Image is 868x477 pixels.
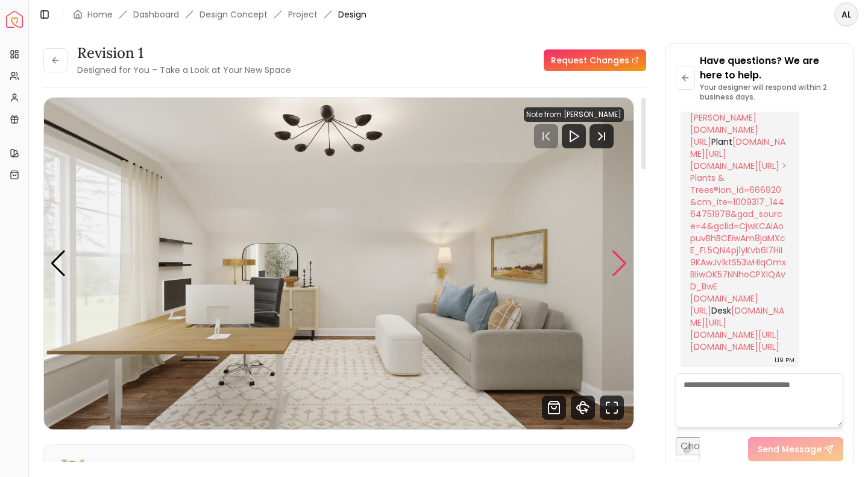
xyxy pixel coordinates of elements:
a: Dashboard [133,8,179,21]
a: Request Changes [544,49,646,71]
a: Spacejoy [6,11,23,28]
nav: breadcrumb [73,8,366,21]
svg: Fullscreen [600,396,624,420]
div: 1:19 PM [775,354,794,366]
span: Design [338,8,366,21]
a: [DOMAIN_NAME][URL] [690,305,784,329]
small: Designed for You – Take a Look at Your New Space [77,64,291,76]
a: [DOMAIN_NAME][URL] [690,292,758,317]
h3: Revision 1 [77,43,291,63]
p: Have questions? We are here to help. [700,54,843,83]
li: Design Concept [200,8,268,21]
svg: Next Track [590,124,614,148]
img: Design Render 1 [44,98,634,429]
img: Spacejoy Logo [6,11,23,28]
svg: Play [567,129,581,144]
a: [DOMAIN_NAME][URL] [690,136,785,160]
a: [DOMAIN_NAME][URL] [690,124,758,148]
svg: 360 View [571,396,595,420]
div: Next slide [611,250,627,277]
div: Previous slide [50,250,66,277]
a: Project [288,8,318,21]
a: [DOMAIN_NAME][URL][PERSON_NAME] [690,100,779,124]
div: Note from [PERSON_NAME] [524,107,624,122]
svg: Shop Products from this design [542,396,566,420]
a: [DOMAIN_NAME][URL] [690,329,779,341]
div: 1 / 4 [44,98,634,429]
a: [DOMAIN_NAME][URL] > Plants & Trees®ion_id=666920&cm_ite=1009317_14464751978&gad_source=4&gclid=C... [690,160,789,292]
div: Carousel [44,98,634,429]
p: Your designer will respond within 2 business days. [700,83,843,102]
a: [DOMAIN_NAME][URL] [690,341,779,353]
span: AL [835,4,857,25]
a: Home [87,8,113,21]
button: AL [834,2,858,27]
